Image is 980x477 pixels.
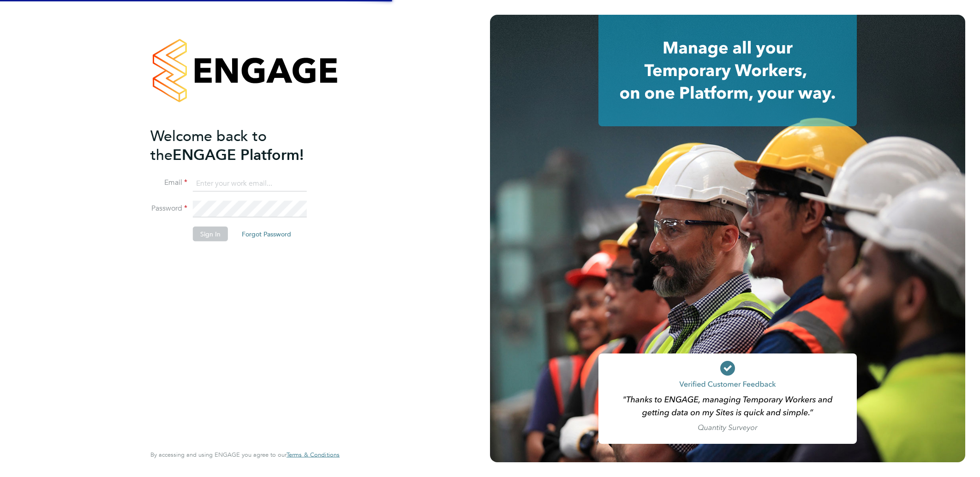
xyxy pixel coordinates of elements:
[234,227,299,241] button: Forgot Password
[150,451,340,459] span: By accessing and using ENGAGE you agree to our
[150,204,187,213] label: Password
[287,451,340,459] a: Terms & Conditions
[193,175,307,192] input: Enter your work email...
[287,451,340,459] span: Terms & Conditions
[193,227,228,241] button: Sign In
[150,178,187,188] label: Email
[150,126,330,164] h2: ENGAGE Platform!
[150,127,267,164] span: Welcome back to the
